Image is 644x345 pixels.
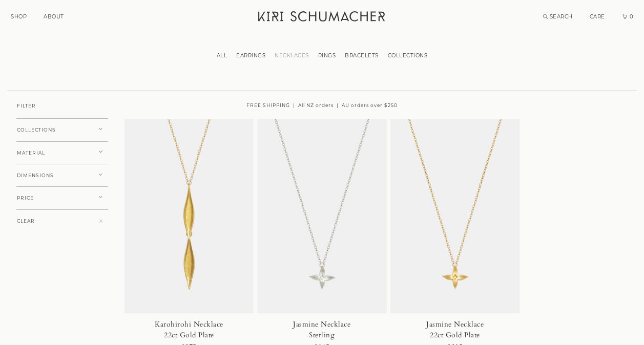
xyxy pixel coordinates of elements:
button: COLLECTIONS [16,118,108,142]
span: MATERIAL [17,150,45,156]
a: BRACELETS [340,52,383,59]
div: Jasmine Necklace Sterling [281,319,364,340]
div: Karohirohi Necklace 22ct Gold Plate [148,319,231,340]
span: 0 [629,13,634,20]
span: COLLECTIONS [17,127,56,133]
span: PRICE [17,196,34,201]
span: DIMENSIONS [17,173,54,178]
a: Kiri Schumacher Home [252,5,393,31]
img: Jasmine Necklace Sterling [257,119,387,313]
div: FREE SHIPPING | All NZ orders | AU orders over $250 [124,90,520,119]
a: EARRINGS [232,52,270,59]
a: ABOUT [44,13,64,20]
button: CLEAR [16,209,108,233]
a: Search [543,13,573,20]
a: COLLECTIONS [383,52,432,59]
span: SEARCH [550,13,573,20]
img: Karohirohi Necklace 22ct Gold Plate [124,119,254,313]
a: NECKLACES [270,52,314,59]
a: Cart [622,13,634,20]
span: CLEAR [17,219,35,224]
button: DIMENSIONS [16,164,108,187]
a: SHOP [11,13,27,20]
div: Jasmine Necklace 22ct Gold Plate [413,319,496,340]
a: ALL [212,52,232,59]
button: PRICE [16,186,108,210]
a: CARE [590,13,605,20]
span: FILTER [17,103,36,109]
img: Jasmine Necklace 22ct Gold Plate [390,119,520,313]
button: MATERIAL [16,141,108,165]
a: RINGS [314,52,341,59]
